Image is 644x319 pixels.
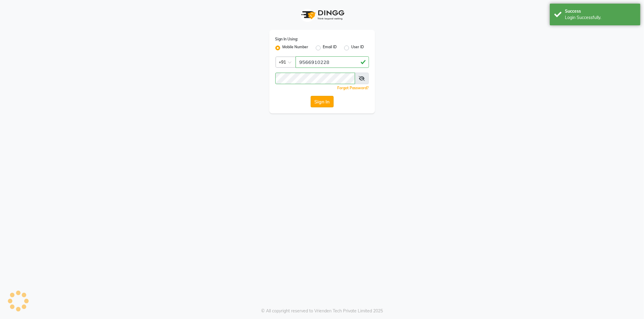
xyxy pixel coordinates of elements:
[283,44,309,52] label: Mobile Number
[296,56,369,68] input: Username
[323,44,337,52] label: Email ID
[275,36,298,42] label: Sign In Using:
[565,14,636,21] div: Login Successfully.
[338,86,369,90] a: Forgot Password?
[351,44,364,52] label: User ID
[298,6,346,24] img: logo1.svg
[311,96,334,107] button: Sign In
[275,73,355,84] input: Username
[565,8,636,14] div: Success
